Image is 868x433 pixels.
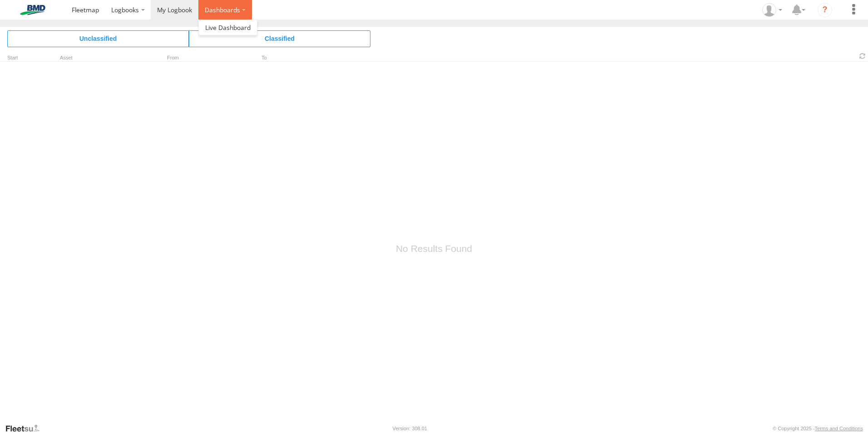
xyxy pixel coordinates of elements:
div: Mark Goulevitch [759,3,785,17]
div: Click to Sort [7,56,35,60]
img: bmd-logo.svg [9,5,56,15]
span: Click to view Unclassified Trips [7,30,189,47]
a: Terms and Conditions [815,426,863,431]
div: © Copyright 2025 - [773,426,863,431]
a: Visit our Website [5,424,47,433]
div: To [249,56,340,60]
div: Asset [60,56,151,60]
div: Version: 308.01 [393,426,427,431]
div: From [154,56,245,60]
i: ? [818,3,832,17]
span: Click to view Classified Trips [189,30,370,47]
span: Refresh [857,52,868,60]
